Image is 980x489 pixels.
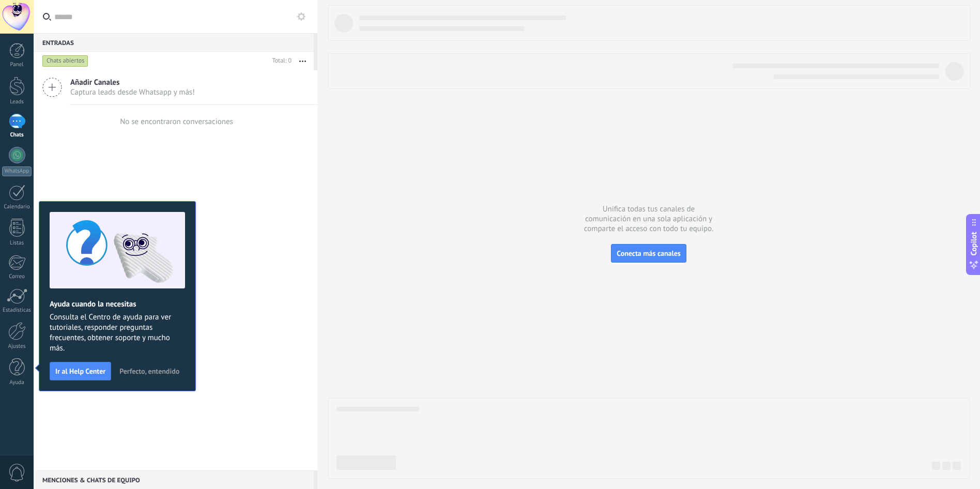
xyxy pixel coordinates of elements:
[70,78,195,87] span: Añadir Canales
[2,343,32,350] div: Ajustes
[2,99,32,105] div: Leads
[2,132,32,139] div: Chats
[70,87,195,97] span: Captura leads desde Whatsapp y más!
[115,363,184,379] button: Perfecto, entendido
[119,368,179,375] span: Perfecto, entendido
[42,55,88,67] div: Chats abiertos
[120,117,233,127] div: No se encontraron conversaciones
[617,249,680,258] span: Conecta más canales
[50,362,111,380] button: Ir al Help Center
[2,62,32,68] div: Panel
[2,204,32,210] div: Calendario
[34,470,314,489] div: Menciones & Chats de equipo
[969,232,979,256] span: Copilot
[2,240,32,247] div: Listas
[50,312,185,354] span: Consulta el Centro de ayuda para ver tutoriales, responder preguntas frecuentes, obtener soporte ...
[55,368,105,375] span: Ir al Help Center
[611,244,686,263] button: Conecta más canales
[50,299,185,309] h2: Ayuda cuando la necesitas
[2,273,32,280] div: Correo
[292,52,314,70] button: Más
[2,307,32,314] div: Estadísticas
[34,33,314,52] div: Entradas
[2,379,32,386] div: Ayuda
[268,56,292,66] div: Total: 0
[2,166,32,176] div: WhatsApp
